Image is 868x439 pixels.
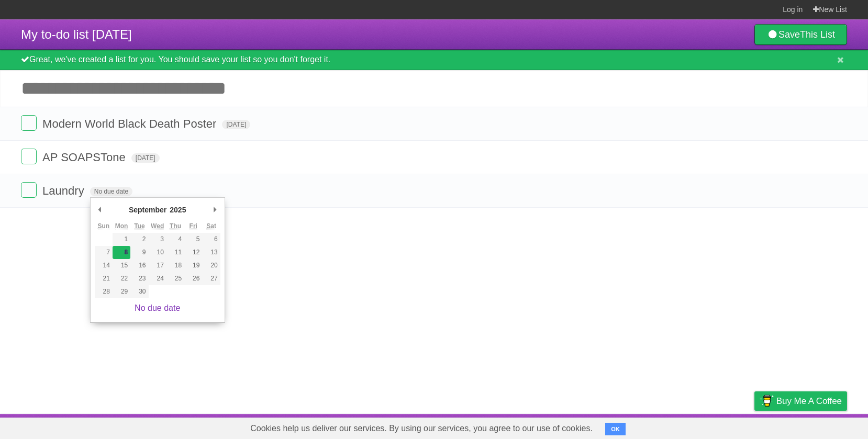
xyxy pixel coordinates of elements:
[113,272,130,285] button: 22
[168,202,187,218] div: 2025
[184,246,202,259] button: 12
[42,117,219,130] span: Modern World Black Death Poster
[95,246,113,259] button: 7
[184,233,202,246] button: 5
[149,233,166,246] button: 3
[202,272,220,285] button: 27
[166,259,184,272] button: 18
[115,222,128,230] abbr: Monday
[113,285,130,298] button: 29
[202,246,220,259] button: 13
[127,202,168,218] div: September
[95,202,105,218] button: Previous Month
[95,272,113,285] button: 21
[800,29,835,40] b: This List
[650,417,692,436] a: Developers
[42,151,128,164] span: AP SOAPSTone
[130,233,148,246] button: 2
[206,222,216,230] abbr: Saturday
[21,149,37,164] label: Done
[21,115,37,131] label: Done
[202,259,220,272] button: 20
[705,417,728,436] a: Terms
[130,272,148,285] button: 23
[149,259,166,272] button: 17
[190,222,197,230] abbr: Friday
[134,222,144,230] abbr: Tuesday
[21,182,37,198] label: Done
[42,184,87,197] span: Laundry
[130,285,148,298] button: 30
[166,233,184,246] button: 4
[130,246,148,259] button: 9
[131,153,160,163] span: [DATE]
[98,222,110,230] abbr: Sunday
[95,259,113,272] button: 14
[222,120,250,129] span: [DATE]
[149,272,166,285] button: 24
[170,222,181,230] abbr: Thursday
[21,27,132,41] span: My to-do list [DATE]
[149,246,166,259] button: 10
[776,392,842,410] span: Buy me a coffee
[113,233,130,246] button: 1
[113,259,130,272] button: 15
[781,417,847,436] a: Suggest a feature
[135,303,180,312] a: No due date
[151,222,164,230] abbr: Wednesday
[90,187,132,196] span: No due date
[760,392,774,410] img: Buy me a coffee
[754,391,847,411] a: Buy me a coffee
[210,202,220,218] button: Next Month
[166,272,184,285] button: 25
[754,24,847,45] a: SaveThis List
[130,259,148,272] button: 16
[166,246,184,259] button: 11
[605,423,626,435] button: OK
[202,233,220,246] button: 6
[184,259,202,272] button: 19
[741,417,768,436] a: Privacy
[240,418,603,439] span: Cookies help us deliver our services. By using our services, you agree to our use of cookies.
[184,272,202,285] button: 26
[95,285,113,298] button: 28
[113,246,130,259] button: 8
[615,417,637,436] a: About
